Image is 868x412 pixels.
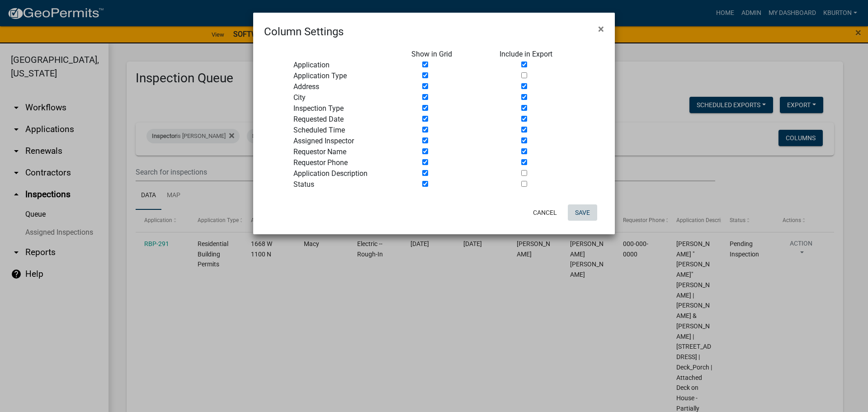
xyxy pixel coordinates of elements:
[287,60,405,71] div: Application
[287,81,405,92] div: Address
[598,23,604,35] span: ×
[591,16,611,42] button: Close
[287,114,405,125] div: Requested Date
[493,49,581,60] div: Include in Export
[287,125,405,136] div: Scheduled Time
[287,136,405,147] div: Assigned Inspector
[287,157,405,168] div: Requestor Phone
[405,49,493,60] div: Show in Grid
[287,71,405,81] div: Application Type
[287,168,405,179] div: Application Description
[287,179,405,190] div: Status
[287,147,405,157] div: Requestor Name
[287,103,405,114] div: Inspection Type
[264,24,344,40] h4: Column Settings
[287,92,405,103] div: City
[526,204,564,221] button: Cancel
[568,204,597,221] button: Save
